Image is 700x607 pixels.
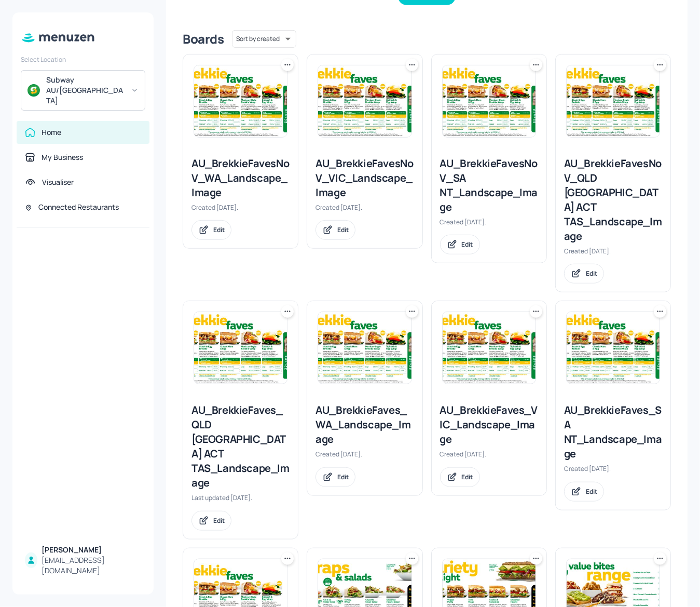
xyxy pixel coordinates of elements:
div: AU_BrekkieFaves_QLD [GEOGRAPHIC_DATA] ACT TAS_Landscape_Image [191,403,290,490]
div: Created [DATE]. [315,203,414,212]
div: Edit [586,269,597,278]
img: 2025-08-13-1755052488882tu52zlxrh0d.jpeg [318,65,411,137]
div: Created [DATE]. [564,464,662,473]
div: AU_BrekkieFaves_SA NT_Landscape_Image [564,403,662,461]
div: Connected Restaurants [38,202,119,212]
div: My Business [42,152,83,163]
div: AU_BrekkieFaves_VIC_Landscape_Image [440,403,538,447]
img: 2025-08-13-1755052488882tu52zlxrh0d.jpeg [194,65,287,137]
div: Created [DATE]. [315,450,414,458]
img: 2025-08-13-17550515790531wlu5d8p5b8.jpeg [443,312,536,384]
div: AU_BrekkieFavesNoV_WA_Landscape_Image [191,156,290,200]
div: Edit [337,225,349,234]
div: AU_BrekkieFaves_WA_Landscape_Image [315,403,414,447]
div: [PERSON_NAME] [42,545,141,555]
div: Visualiser [42,177,74,187]
div: Created [DATE]. [564,247,662,255]
div: Edit [586,487,597,496]
div: Last updated [DATE]. [191,493,290,502]
img: 2025-08-13-1755052488882tu52zlxrh0d.jpeg [443,65,536,137]
div: AU_BrekkieFavesNoV_VIC_Landscape_Image [315,156,414,200]
img: avatar [28,84,40,97]
div: Created [DATE]. [191,203,290,212]
div: Edit [337,473,349,481]
div: Select Location [21,55,145,64]
div: Edit [462,240,473,249]
div: Created [DATE]. [440,218,538,226]
div: Subway AU/[GEOGRAPHIC_DATA] [46,75,125,106]
img: 2025-08-13-1755052488882tu52zlxrh0d.jpeg [567,65,660,137]
div: Home [42,127,61,138]
div: AU_BrekkieFavesNoV_SA NT_Landscape_Image [440,156,538,214]
img: 2025-08-13-1755052488882tu52zlxrh0d.jpeg [194,312,287,384]
div: Boards [183,31,224,47]
div: Edit [462,473,473,481]
div: AU_BrekkieFavesNoV_QLD [GEOGRAPHIC_DATA] ACT TAS_Landscape_Image [564,156,662,244]
div: Sort by created [232,29,296,49]
img: 2025-08-13-17550515790531wlu5d8p5b8.jpeg [567,312,660,384]
div: [EMAIL_ADDRESS][DOMAIN_NAME] [42,555,141,576]
div: Created [DATE]. [440,450,538,458]
div: Edit [213,516,225,525]
img: 2025-08-13-17550515790531wlu5d8p5b8.jpeg [318,312,411,384]
div: Edit [213,225,225,234]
